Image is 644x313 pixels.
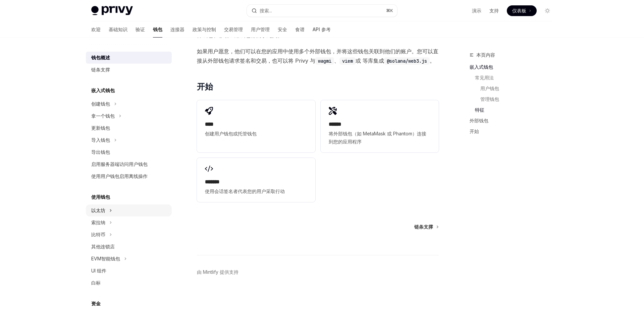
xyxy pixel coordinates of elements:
[313,26,331,32] font: API 参考
[542,5,553,16] button: 切换暗模式
[193,21,216,38] a: 政策与控制
[480,85,499,91] font: 用户钱包
[480,94,558,105] a: 管理钱包
[86,277,172,289] a: 白标
[472,7,481,14] a: 演示
[109,21,127,38] a: 基础知识
[329,131,426,144] font: 将外部钱包（如 MetaMask 或 Phantom）连接到您的应用程序
[224,26,243,32] font: 交易管理
[470,62,558,72] a: 嵌入式钱包
[251,26,270,32] font: 用户管理
[91,220,105,225] font: 索拉纳
[334,57,339,64] font: 、
[260,8,272,13] font: 搜索...
[91,6,133,15] img: 灯光标志
[91,161,148,167] font: 启用服务器端访问用户钱包
[170,26,184,32] font: 连接器
[91,149,110,155] font: 导出钱包
[356,57,384,64] font: 或 等库集成
[430,57,435,64] font: 。
[153,26,162,32] font: 钱包
[86,52,172,64] a: 钱包概述
[91,26,101,32] font: 欢迎
[390,8,393,13] font: K
[91,101,110,107] font: 创建钱包
[278,26,287,32] font: 安全
[512,8,526,13] font: 仪表板
[91,301,101,306] font: 资金
[414,224,438,230] a: 链条支撑
[197,82,213,91] font: 开始
[470,115,558,126] a: 外部钱包
[109,26,127,32] font: 基础知识
[475,75,494,80] font: 常见用法
[475,107,484,113] font: 特征
[489,8,499,13] font: 支持
[86,241,172,253] a: 其他连锁店
[91,137,110,143] font: 导入钱包
[197,269,238,275] font: 由 Mintlify 提供支持
[86,170,172,182] a: 使用用户钱包启用离线操作
[91,244,115,249] font: 其他连锁店
[224,21,243,38] a: 交易管理
[470,64,493,70] font: 嵌入式钱包
[91,87,115,93] font: 嵌入式钱包
[247,5,397,17] button: 搜索...⌘K
[475,105,558,115] a: 特征
[476,52,495,58] font: 本页内容
[480,96,499,102] font: 管理钱包
[197,48,438,64] font: 如果用户愿意，他们可以在您的应用中使用多个外部钱包，并将这些钱包关联到他们的账户。您可以直接从外部钱包请求签名和交易，也可以将 Privy 与
[86,122,172,134] a: 更新钱包
[86,146,172,158] a: 导出钱包
[91,232,105,237] font: 比特币
[489,7,499,14] a: 支持
[507,5,537,16] a: 仪表板
[205,188,285,194] font: 使用会话签名者代表您的用户采取行动
[278,21,287,38] a: 安全
[136,21,145,38] a: 验证
[472,8,481,13] font: 演示
[91,173,148,179] font: 使用用户钱包启用离线操作
[86,64,172,76] a: 链条支撑
[470,118,488,123] font: 外部钱包
[470,128,479,134] font: 开始
[321,100,439,152] a: **** *将外部钱包（如 MetaMask 或 Phantom）连接到您的应用程序
[295,21,305,38] a: 食谱
[386,8,390,13] font: ⌘
[91,21,101,38] a: 欢迎
[91,280,101,286] font: 白标
[339,57,356,65] code: viem
[313,21,331,38] a: API 参考
[91,268,106,273] font: UI 组件
[86,158,172,170] a: 启用服务器端访问用户钱包
[91,207,105,213] font: 以太坊
[153,21,162,38] a: 钱包
[205,131,257,136] font: 创建用户钱包或托管钱包
[91,55,110,60] font: 钱包概述
[86,265,172,277] a: UI 组件
[91,113,115,119] font: 拿一个钱包
[91,125,110,131] font: 更新钱包
[480,83,558,94] a: 用户钱包
[91,67,110,72] font: 链条支撑
[193,26,216,32] font: 政策与控制
[251,21,270,38] a: 用户管理
[295,26,305,32] font: 食谱
[91,256,120,261] font: EVM智能钱包
[170,21,184,38] a: 连接器
[475,72,558,83] a: 常见用法
[197,269,238,275] a: 由 Mintlify 提供支持
[414,224,433,230] font: 链条支撑
[315,57,334,65] code: wagmi
[470,126,558,137] a: 开始
[91,194,110,200] font: 使用钱包
[136,26,145,32] font: 验证
[384,57,430,65] code: @solana/web3.js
